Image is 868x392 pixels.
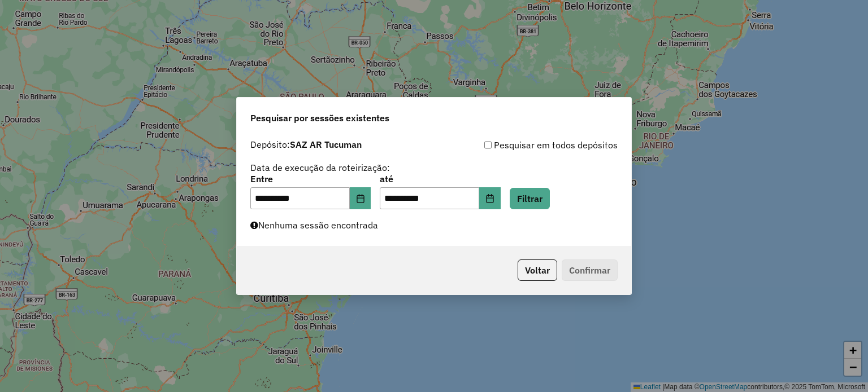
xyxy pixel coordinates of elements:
label: Depósito: [250,138,362,151]
button: Choose Date [350,187,371,210]
label: Data de execução da roteirização: [250,161,390,174]
label: Entre [250,172,371,186]
button: Choose Date [479,187,501,210]
strong: SAZ AR Tucuman [290,139,362,150]
span: Pesquisar por sessões existentes [250,111,389,125]
label: Nenhuma sessão encontrada [250,218,378,232]
button: Voltar [518,259,557,281]
div: Pesquisar em todos depósitos [434,138,618,152]
button: Filtrar [510,188,550,209]
label: até [380,172,500,186]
